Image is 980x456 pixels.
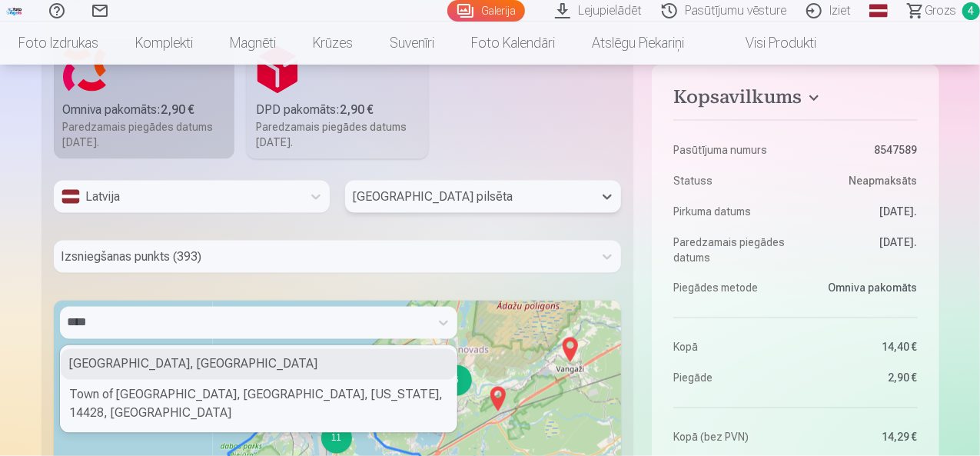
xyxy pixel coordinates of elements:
div: 11 [321,423,352,454]
img: Marker [486,381,510,418]
dt: Kopā [673,340,788,355]
a: Magnēti [211,22,294,65]
b: 2,90 € [161,102,195,117]
div: Paredzamais piegādes datums [DATE]. [256,119,419,150]
dt: Kopā (bez PVN) [673,430,788,445]
dd: [DATE]. [803,235,918,265]
a: Suvenīri [371,22,453,65]
dd: 8547589 [803,142,918,158]
div: [GEOGRAPHIC_DATA], [GEOGRAPHIC_DATA] [61,349,457,380]
a: Visi produkti [703,22,835,65]
div: Omniva pakomāts : [63,101,226,119]
img: Marker [558,331,583,368]
a: Krūzes [294,22,371,65]
div: Town of [GEOGRAPHIC_DATA], [GEOGRAPHIC_DATA], [US_STATE], 14428, [GEOGRAPHIC_DATA] [61,380,457,429]
dd: 14,40 € [803,340,918,355]
div: Paredzamais piegādes datums [DATE]. [63,119,226,150]
dt: Piegāde [673,371,788,386]
span: Neapmaksāts [849,173,918,188]
dd: 2,90 € [803,371,918,386]
dd: [DATE]. [803,204,918,219]
a: Atslēgu piekariņi [573,22,703,65]
a: Foto kalendāri [453,22,573,65]
div: DPD pakomāts : [256,101,419,119]
dt: Pasūtījuma numurs [673,142,788,158]
a: Komplekti [117,22,211,65]
span: 4 [962,2,980,20]
img: /fa1 [6,6,23,15]
div: Latvija [61,188,294,206]
dt: Piegādes metode [673,281,788,296]
b: 2,90 € [340,102,374,117]
dd: 14,29 € [803,430,918,445]
dt: Statuss [673,173,788,188]
dt: Paredzamais piegādes datums [673,235,788,265]
button: Kopsavilkums [673,86,917,114]
dd: Omniva pakomāts [803,281,918,296]
span: Grozs [925,2,956,20]
dt: Pirkuma datums [673,204,788,219]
